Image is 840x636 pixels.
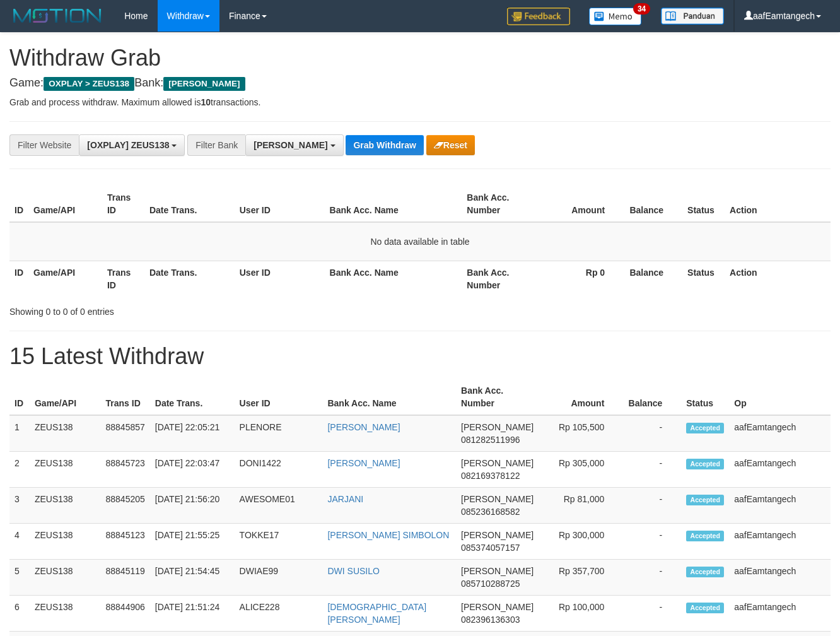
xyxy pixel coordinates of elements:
th: ID [9,379,30,415]
td: Rp 105,500 [539,415,623,452]
th: Bank Acc. Number [462,261,535,297]
th: Op [729,379,831,415]
th: Bank Acc. Name [325,186,462,222]
th: Trans ID [101,379,150,415]
td: Rp 81,000 [539,488,623,524]
td: 6 [9,596,30,632]
td: 2 [9,452,30,488]
td: - [623,524,681,560]
td: - [623,560,681,596]
th: ID [9,186,28,222]
span: 34 [633,3,650,15]
td: ZEUS138 [30,596,101,632]
span: [PERSON_NAME] [254,140,327,150]
span: [PERSON_NAME] [461,422,534,432]
th: Rp 0 [535,261,624,297]
td: TOKKE17 [235,524,323,560]
span: [PERSON_NAME] [461,566,534,576]
div: Filter Website [9,134,79,156]
td: ZEUS138 [30,488,101,524]
td: ZEUS138 [30,524,101,560]
span: Accepted [686,495,724,505]
span: [PERSON_NAME] [163,77,245,91]
h1: Withdraw Grab [9,45,831,71]
span: Accepted [686,567,724,577]
td: DONI1422 [235,452,323,488]
th: User ID [235,379,323,415]
span: [PERSON_NAME] [461,602,534,612]
td: aafEamtangech [729,524,831,560]
a: [PERSON_NAME] [327,422,400,432]
td: Rp 100,000 [539,596,623,632]
td: [DATE] 21:51:24 [150,596,235,632]
p: Grab and process withdraw. Maximum allowed is transactions. [9,96,831,109]
td: aafEamtangech [729,596,831,632]
span: Accepted [686,459,724,469]
span: Copy 082396136303 to clipboard [461,615,520,625]
th: Bank Acc. Name [322,379,456,415]
th: Bank Acc. Name [325,261,462,297]
td: AWESOME01 [235,488,323,524]
td: 88845119 [101,560,150,596]
img: Feedback.jpg [507,8,570,25]
button: Grab Withdraw [346,135,423,155]
th: Game/API [30,379,101,415]
td: - [623,452,681,488]
td: PLENORE [235,415,323,452]
th: Status [682,261,725,297]
td: aafEamtangech [729,415,831,452]
td: 3 [9,488,30,524]
td: aafEamtangech [729,488,831,524]
td: ZEUS138 [30,560,101,596]
div: Showing 0 to 0 of 0 entries [9,300,341,318]
th: Bank Acc. Number [462,186,535,222]
td: 88845857 [101,415,150,452]
th: Date Trans. [144,261,235,297]
td: 88845123 [101,524,150,560]
th: User ID [235,186,325,222]
span: Accepted [686,603,724,613]
th: ID [9,261,28,297]
h1: 15 Latest Withdraw [9,344,831,369]
span: [PERSON_NAME] [461,458,534,468]
span: Copy 085710288725 to clipboard [461,579,520,589]
th: Action [725,261,831,297]
a: [DEMOGRAPHIC_DATA] [PERSON_NAME] [327,602,426,625]
strong: 10 [201,97,211,107]
div: Filter Bank [187,134,245,156]
td: [DATE] 22:05:21 [150,415,235,452]
td: ZEUS138 [30,415,101,452]
span: [PERSON_NAME] [461,530,534,540]
td: ZEUS138 [30,452,101,488]
button: Reset [426,135,475,155]
span: Copy 082169378122 to clipboard [461,471,520,481]
td: 88845205 [101,488,150,524]
a: [PERSON_NAME] SIMBOLON [327,530,449,540]
th: Trans ID [102,186,144,222]
th: Balance [624,186,682,222]
th: User ID [235,261,325,297]
td: No data available in table [9,222,831,261]
th: Status [682,186,725,222]
td: 4 [9,524,30,560]
th: Date Trans. [144,186,235,222]
th: Trans ID [102,261,144,297]
img: panduan.png [661,8,724,25]
td: - [623,596,681,632]
td: 5 [9,560,30,596]
td: DWIAE99 [235,560,323,596]
th: Date Trans. [150,379,235,415]
td: Rp 300,000 [539,524,623,560]
td: [DATE] 21:56:20 [150,488,235,524]
h4: Game: Bank: [9,77,831,90]
a: JARJANI [327,494,363,504]
td: aafEamtangech [729,452,831,488]
th: Game/API [28,186,102,222]
th: Status [681,379,729,415]
th: Game/API [28,261,102,297]
th: Bank Acc. Number [456,379,539,415]
td: 88845723 [101,452,150,488]
span: Accepted [686,423,724,433]
span: OXPLAY > ZEUS138 [44,77,134,91]
span: Copy 085236168582 to clipboard [461,507,520,517]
